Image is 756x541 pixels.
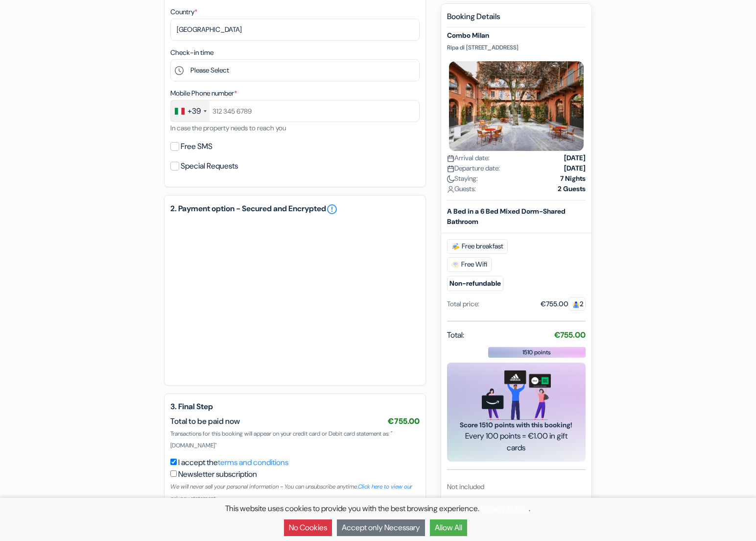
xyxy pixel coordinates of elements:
input: 312 345 6789 [170,100,420,122]
h5: Combo Milan [447,31,586,40]
iframe: Secure payment input frame [180,229,410,368]
div: Italy (Italia): +39 [171,100,210,122]
div: Total price: [447,299,479,309]
h5: 2. Payment option - Secured and Encrypted [170,203,420,215]
span: City tax: €2.80 cost per guest per day [447,497,559,506]
div: +39 [188,105,201,117]
span: 2 [568,297,586,311]
span: Free Wifi [447,257,492,272]
span: 1510 points [523,348,551,357]
p: This website uses cookies to provide you with the best browsing experience. . [5,503,751,515]
label: Country [170,7,197,17]
strong: €755.00 [554,330,586,340]
strong: [DATE] [564,153,586,163]
small: Non-refundable [447,276,503,291]
strong: [DATE] [564,163,586,173]
span: Departure date: [447,163,500,173]
button: Allow All [430,519,467,536]
h5: Booking Details [447,12,586,27]
p: Ripa di [STREET_ADDRESS] [447,44,586,51]
img: free_wifi.svg [451,261,459,269]
img: moon.svg [447,175,454,183]
span: Total to be paid now [170,416,240,426]
span: Score 1510 points with this booking! [459,420,574,430]
span: Free breakfast [447,239,508,254]
div: Not included [447,482,586,492]
button: Accept only Necessary [337,519,425,536]
span: Staying: [447,173,478,184]
img: calendar.svg [447,155,454,162]
label: Special Requests [181,159,238,173]
small: We will never sell your personal information - You can unsubscribe anytime. [170,483,412,502]
label: Mobile Phone number [170,88,237,98]
span: Every 100 points = €1.00 in gift cards [459,430,574,454]
span: €755.00 [388,416,420,426]
strong: 2 Guests [558,184,586,194]
label: I accept the [178,457,288,468]
img: user_icon.svg [447,186,454,193]
a: Privacy Policy. [481,503,529,514]
label: Newsletter subscription [178,468,257,480]
small: In case the property needs to reach you [170,123,286,132]
span: Arrival date: [447,153,490,163]
img: calendar.svg [447,165,454,172]
span: Transactions for this booking will appear on your credit card or Debit card statement as: "[DOMAI... [170,430,392,449]
b: A Bed in a 6 Bed Mixed Dorm-Shared Bathroom [447,207,566,226]
a: error_outline [326,203,338,215]
label: Free SMS [181,140,213,153]
span: Guests: [447,184,476,194]
label: Check-in time [170,48,213,58]
div: €755.00 [541,299,586,309]
img: free_breakfast.svg [451,243,460,250]
button: No Cookies [284,519,332,536]
span: Total: [447,329,464,341]
h5: 3. Final Step [170,402,420,411]
strong: 7 Nights [560,173,586,184]
a: terms and conditions [218,457,288,467]
img: guest.svg [572,301,580,308]
img: gift_card_hero_new.png [482,370,551,420]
